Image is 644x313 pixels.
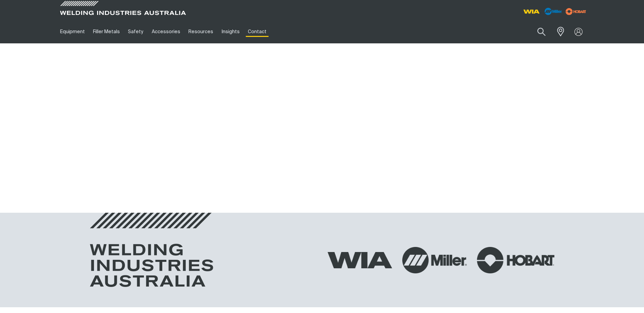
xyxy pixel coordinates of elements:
img: Miller [402,247,467,273]
button: Search products [530,24,553,40]
a: Equipment [56,20,89,43]
a: Resources [184,20,217,43]
a: Insights [217,20,243,43]
a: Accessories [148,20,184,43]
a: Safety [124,20,147,43]
h1: Contact Us [276,181,368,203]
img: WIA [328,252,392,268]
img: Hobart [477,247,554,273]
img: miller [564,6,588,17]
input: Product name or item number... [521,24,553,40]
nav: Main [56,20,455,43]
a: Contact [244,20,271,43]
img: Welding Industries Australia [90,213,213,287]
a: Filler Metals [89,20,124,43]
